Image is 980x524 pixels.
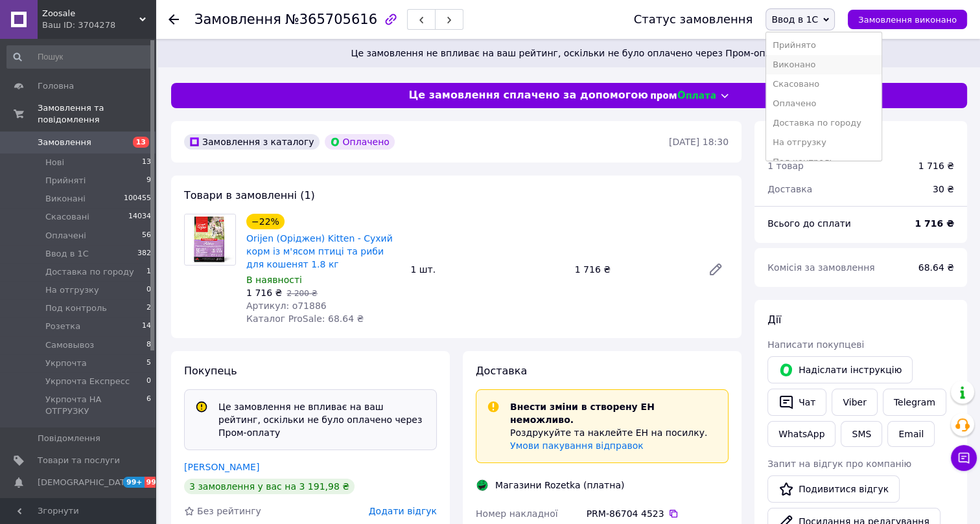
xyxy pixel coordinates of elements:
[887,421,935,447] button: Email
[285,12,377,27] span: №365705616
[767,459,911,469] span: Запит на відгук про компанію
[883,389,946,416] a: Telegram
[45,193,86,205] span: Виконані
[142,157,151,168] span: 13
[246,275,302,285] span: В наявності
[174,47,964,60] span: Це замовлення не впливає на ваш рейтинг, оскільки не було оплачено через Пром-оплату
[42,8,139,19] span: Zoosale
[841,421,882,447] button: SMS
[146,394,151,417] span: 6
[133,137,149,148] span: 13
[213,400,431,439] div: Це замовлення не впливає на ваш рейтинг, оскільки не було оплачено через Пром-оплату
[145,477,166,488] span: 99+
[767,184,812,194] span: Доставка
[137,248,151,260] span: 382
[771,14,818,25] span: Ввод в 1С
[369,506,437,516] span: Додати відгук
[184,134,320,150] div: Замовлення з каталогу
[587,507,729,520] div: PRM-86704 4523
[45,230,86,242] span: Оплачені
[767,389,826,416] button: Чат
[124,193,151,205] span: 100455
[918,262,954,273] span: 68.64 ₴
[6,45,152,69] input: Пошук
[197,506,261,516] span: Без рейтингу
[767,161,804,171] span: 1 товар
[766,113,881,133] li: Доставка по городу
[476,508,558,519] span: Номер накладної
[510,426,717,439] p: Роздрукуйте та наклейте ЕН на посилку.
[146,284,151,296] span: 0
[45,175,86,187] span: Прийняті
[45,157,64,168] span: Нові
[146,175,151,187] span: 9
[246,214,285,229] div: −22%
[766,74,881,94] li: Скасовано
[246,288,282,298] span: 1 716 ₴
[766,55,881,74] li: Виконано
[669,137,729,147] time: [DATE] 18:30
[184,462,259,472] a: [PERSON_NAME]
[848,10,967,29] button: Замовлення виконано
[194,12,281,27] span: Замовлення
[510,440,644,451] a: Умови пакування відправок
[925,175,962,203] div: 30 ₴
[767,262,875,273] span: Комісія за замовлення
[146,266,151,278] span: 1
[45,302,107,314] span: Под контроль
[184,479,355,494] div: 3 замовлення у вас на 3 191,98 ₴
[767,356,913,383] button: Надіслати інструкцію
[146,376,151,387] span: 0
[766,152,881,172] li: Под контроль
[492,479,627,492] div: Магазини Rozetka (платна)
[570,260,697,279] div: 1 716 ₴
[42,19,156,31] div: Ваш ID: 3704278
[767,339,864,350] span: Написати покупцеві
[325,134,395,150] div: Оплачено
[184,365,237,377] span: Покупець
[45,339,94,351] span: Самовывоз
[38,102,156,126] span: Замовлення та повідомлення
[146,358,151,369] span: 5
[767,313,781,326] span: Дії
[38,455,120,466] span: Товари та послуги
[169,13,179,26] div: Повернутися назад
[246,313,364,324] span: Каталог ProSale: 68.64 ₴
[128,211,151,223] span: 14034
[405,260,569,279] div: 1 шт.
[918,159,954,172] div: 1 716 ₴
[767,218,851,229] span: Всього до сплати
[45,321,80,332] span: Розетка
[123,477,145,488] span: 99+
[766,94,881,113] li: Оплачено
[915,218,954,229] b: 1 716 ₴
[766,133,881,152] li: На отгрузку
[858,15,957,25] span: Замовлення виконано
[766,36,881,55] li: Прийнято
[634,13,753,26] div: Статус замовлення
[38,433,100,444] span: Повідомлення
[767,475,900,503] a: Подивитися відгук
[767,421,835,447] a: WhatsApp
[142,230,151,242] span: 56
[951,445,977,471] button: Чат з покупцем
[246,233,393,269] a: Orijen (Оріджен) Kitten - Сухий корм із м'ясом птиці та риби для кошенят 1.8 кг
[408,88,647,103] span: Це замовлення сплачено за допомогою
[45,211,89,223] span: Скасовані
[142,321,151,332] span: 14
[146,302,151,314] span: 2
[476,365,527,377] span: Доставка
[184,189,315,201] span: Товари в замовленні (1)
[38,477,134,488] span: [DEMOGRAPHIC_DATA]
[45,284,99,296] span: На отгрузку
[38,80,74,92] span: Головна
[45,394,146,417] span: Укрпочта НА ОТГРУЗКУ
[246,301,327,311] span: Артикул: o71886
[832,389,877,416] a: Viber
[510,402,655,425] span: Внести зміни в створену ЕН неможливо.
[45,266,134,278] span: Доставка по городу
[45,376,130,387] span: Укрпочта Експресс
[185,214,235,265] img: Orijen (Оріджен) Kitten - Сухий корм із м'ясом птиці та риби для кошенят 1.8 кг
[286,289,317,298] span: 2 200 ₴
[38,137,91,148] span: Замовлення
